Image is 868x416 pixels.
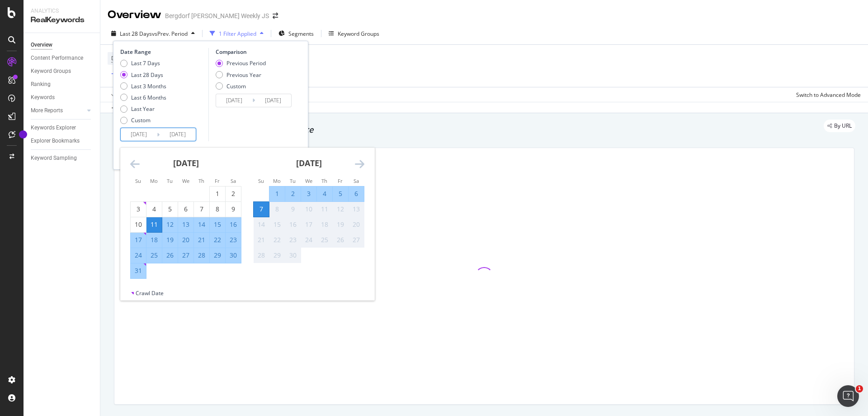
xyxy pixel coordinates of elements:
div: 18 [317,220,332,229]
td: Not available. Sunday, September 28, 2025 [254,248,269,263]
div: More Reports [31,106,63,115]
td: Selected. Saturday, August 30, 2025 [226,248,241,263]
div: 27 [349,235,364,244]
a: Keyword Sampling [31,153,94,163]
div: 4 [146,205,162,214]
small: Fr [215,177,220,184]
td: Selected. Friday, September 5, 2025 [333,186,349,201]
td: Not available. Monday, September 15, 2025 [269,217,285,232]
div: 20 [349,220,364,229]
button: Add Filter [108,69,144,80]
td: Not available. Monday, September 29, 2025 [269,248,285,263]
div: Last 6 Months [120,94,166,101]
div: 25 [146,251,162,260]
div: Last 6 Months [131,94,166,101]
td: Choose Sunday, August 3, 2025 as your check-in date. It’s available. [131,201,146,217]
div: legacy label [824,120,855,132]
small: Sa [354,177,359,184]
small: Th [198,177,204,184]
td: Not available. Sunday, September 21, 2025 [254,232,269,248]
button: Last 28 DaysvsPrev. Period [108,26,198,41]
div: 7 [254,205,269,214]
div: Ranking [31,80,51,89]
td: Selected. Friday, August 29, 2025 [210,248,226,263]
div: 2 [226,189,241,198]
a: Keywords [31,93,94,102]
td: Not available. Wednesday, September 24, 2025 [301,232,317,248]
td: Selected. Thursday, August 21, 2025 [194,232,210,248]
div: Switch to Advanced Mode [796,91,861,99]
div: 17 [301,220,316,229]
td: Selected. Thursday, September 4, 2025 [317,186,333,201]
div: Crawl Date [136,289,164,297]
div: 29 [269,251,285,260]
div: Last 7 Days [131,59,160,67]
div: 20 [178,235,193,244]
div: Move backward to switch to the previous month. [130,158,140,170]
div: Previous Year [216,71,266,79]
button: Segments [275,26,317,41]
td: Selected. Thursday, August 28, 2025 [194,248,210,263]
td: Not available. Thursday, September 11, 2025 [317,201,333,217]
div: 22 [269,235,285,244]
div: 4 [317,189,332,198]
div: 29 [210,251,225,260]
div: 13 [178,220,193,229]
div: 18 [146,235,162,244]
td: Selected. Sunday, August 24, 2025 [131,248,146,263]
td: Not available. Tuesday, September 30, 2025 [285,248,301,263]
div: 16 [285,220,301,229]
td: Selected as start date. Monday, August 11, 2025 [146,217,162,232]
div: 21 [194,235,209,244]
div: Last 28 Days [120,71,166,79]
div: 21 [254,235,269,244]
td: Not available. Thursday, September 18, 2025 [317,217,333,232]
td: Not available. Monday, September 22, 2025 [269,232,285,248]
strong: [DATE] [173,158,199,168]
a: Explorer Bookmarks [31,136,94,146]
a: Ranking [31,80,94,89]
a: Content Performance [31,53,94,63]
div: 5 [162,205,178,214]
div: 2 [285,189,301,198]
div: 8 [269,205,285,214]
small: We [305,177,312,184]
div: 30 [285,251,301,260]
small: We [182,177,189,184]
div: Calendar [120,148,374,289]
span: Last 28 Days [120,30,152,38]
div: 16 [226,220,241,229]
td: Selected. Tuesday, August 12, 2025 [162,217,178,232]
div: 22 [210,235,225,244]
div: Move forward to switch to the next month. [355,158,364,170]
div: 8 [210,205,225,214]
td: Selected. Friday, August 15, 2025 [210,217,226,232]
div: 11 [146,220,162,229]
button: Switch to Advanced Mode [793,87,861,102]
div: Last 3 Months [120,82,166,90]
td: Choose Saturday, August 9, 2025 as your check-in date. It’s available. [226,201,241,217]
small: Sa [231,177,236,184]
div: 6 [349,189,364,198]
div: Previous Year [226,71,261,79]
div: 23 [285,235,301,244]
div: Overview [108,7,161,23]
td: Not available. Friday, September 26, 2025 [333,232,349,248]
div: 6 [178,205,193,214]
td: Selected. Wednesday, September 3, 2025 [301,186,317,201]
td: Choose Monday, August 4, 2025 as your check-in date. It’s available. [146,201,162,217]
div: 14 [254,220,269,229]
input: Start Date [121,128,157,141]
div: Overview [31,40,52,50]
td: Not available. Wednesday, September 10, 2025 [301,201,317,217]
td: Selected. Monday, August 25, 2025 [146,248,162,263]
td: Selected. Tuesday, August 26, 2025 [162,248,178,263]
div: 23 [226,235,241,244]
div: 24 [301,235,316,244]
iframe: Intercom live chat [837,385,859,407]
div: Keywords [31,93,55,102]
td: Selected. Sunday, August 17, 2025 [131,232,146,248]
small: Su [135,177,141,184]
input: Start Date [216,94,252,107]
span: By URL [834,123,852,129]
